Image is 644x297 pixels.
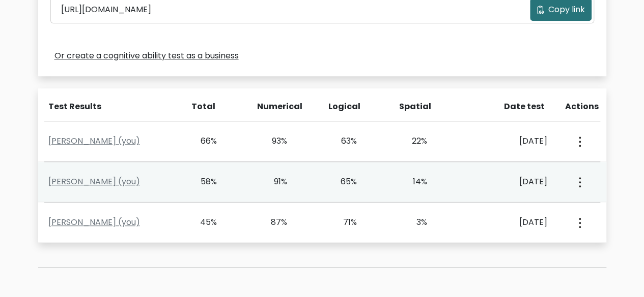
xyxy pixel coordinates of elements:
div: 45% [188,216,217,228]
div: 22% [398,135,427,147]
div: 93% [258,135,287,147]
div: 3% [398,216,427,228]
div: Total [186,101,216,113]
a: Or create a cognitive ability test as a business [54,50,239,62]
div: Numerical [257,101,287,113]
div: 58% [188,176,217,188]
div: [DATE] [468,135,547,147]
a: [PERSON_NAME] (you) [48,135,140,147]
div: 91% [258,176,287,188]
div: Spatial [399,101,429,113]
a: [PERSON_NAME] (you) [48,176,140,187]
a: [PERSON_NAME] (you) [48,216,140,228]
div: Actions [565,101,600,113]
div: [DATE] [468,176,547,188]
div: 87% [258,216,287,228]
div: 63% [328,135,357,147]
div: 71% [328,216,357,228]
div: 65% [328,176,357,188]
div: Date test [470,101,553,113]
div: 66% [188,135,217,147]
div: 14% [398,176,427,188]
div: Test Results [48,101,174,113]
div: [DATE] [468,216,547,228]
span: Copy link [548,4,585,16]
div: Logical [328,101,358,113]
